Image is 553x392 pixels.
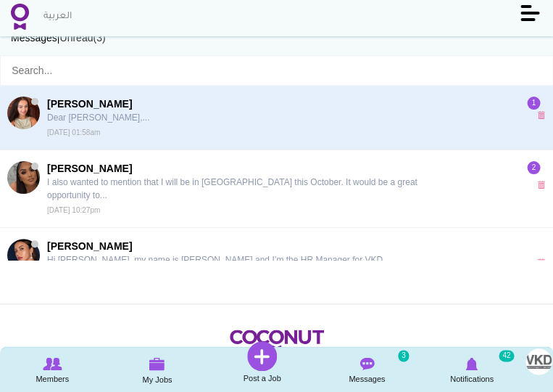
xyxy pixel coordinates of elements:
[450,372,494,386] span: Notifications
[57,32,106,44] span: |
[43,357,62,370] img: Browse Members
[243,371,280,385] span: Post a Job
[105,348,210,391] a: My Jobs My Jobs
[36,2,79,31] a: العربية
[527,161,540,174] span: 2
[537,181,549,189] a: x
[398,350,409,362] small: 3
[11,4,29,30] img: Home
[47,176,424,202] p: I also wanted to mention that I will be in [GEOGRAPHIC_DATA] this October. It would be a great op...
[209,341,315,385] a: Post a Job Post a Job
[47,253,424,279] p: Hi [PERSON_NAME], my name is [PERSON_NAME] and I’m the HR Manager for VKD Hospitality in [GEOGRAP...
[149,357,165,370] img: My Jobs
[349,372,385,386] span: Messages
[315,348,420,390] a: Messages Messages 3
[47,206,100,214] small: [DATE] 10:27pm
[7,239,40,271] img: Polina Amanova
[7,161,40,194] img: Lara Fonseca Petito
[499,350,514,362] small: 42
[419,348,524,390] a: Notifications Notifications 42
[527,97,540,110] span: 1
[7,97,40,129] img: Fiyori Halefom
[247,341,277,371] img: Post a Job
[59,32,105,44] a: Unread(3)
[465,357,478,370] img: Notifications
[47,128,100,136] small: [DATE] 01:58am
[537,258,549,266] a: x
[47,161,424,176] span: [PERSON_NAME]
[359,357,374,370] img: Messages
[47,111,424,124] p: Dear [PERSON_NAME],...
[47,97,424,111] span: [PERSON_NAME]
[230,330,324,351] img: Coconut
[36,372,69,386] span: Members
[47,239,424,253] span: [PERSON_NAME]
[142,372,172,387] span: My Jobs
[537,111,549,119] a: x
